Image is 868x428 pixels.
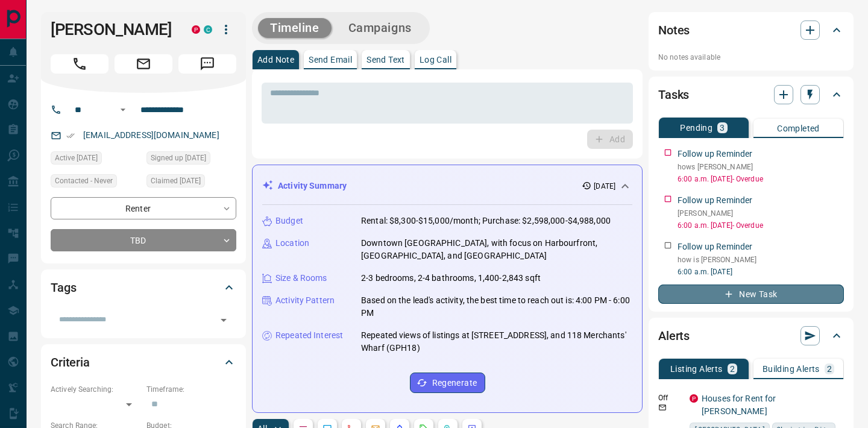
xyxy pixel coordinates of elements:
[51,278,76,297] h2: Tags
[361,294,632,319] p: Based on the lead's activity, the best time to reach out is: 4:00 PM - 6:00 PM
[658,20,690,40] h2: Notes
[658,285,844,304] button: New Task
[777,124,820,133] p: Completed
[275,329,343,342] p: Repeated Interest
[116,102,130,117] button: Open
[278,180,347,192] p: Activity Summary
[146,174,236,191] div: Tue May 20 2025
[258,18,332,38] button: Timeline
[51,353,90,372] h2: Criteria
[83,130,219,140] a: [EMAIL_ADDRESS][DOMAIN_NAME]
[678,162,844,172] p: hows [PERSON_NAME]
[275,215,303,227] p: Budget
[51,151,140,168] div: Mon Aug 18 2025
[678,194,752,207] p: Follow up Reminder
[66,131,75,140] svg: Email Verified
[690,394,698,403] div: property.ca
[309,55,352,64] p: Send Email
[720,124,725,132] p: 3
[658,85,689,104] h2: Tasks
[658,80,844,109] div: Tasks
[192,25,200,34] div: property.ca
[361,272,541,285] p: 2-3 bedrooms, 2-4 bathrooms, 1,400-2,843 sqft
[361,215,611,227] p: Rental: $8,300-$15,000/month; Purchase: $2,598,000-$4,988,000
[763,365,820,373] p: Building Alerts
[658,321,844,350] div: Alerts
[275,237,309,250] p: Location
[658,403,667,412] svg: Email
[658,52,844,63] p: No notes available
[361,237,632,262] p: Downtown [GEOGRAPHIC_DATA], with focus on Harbourfront, [GEOGRAPHIC_DATA], and [GEOGRAPHIC_DATA]
[420,55,451,64] p: Log Call
[410,373,485,393] button: Regenerate
[827,365,832,373] p: 2
[204,25,212,34] div: condos.ca
[51,229,236,251] div: TBD
[51,384,140,395] p: Actively Searching:
[678,208,844,219] p: [PERSON_NAME]
[670,365,723,373] p: Listing Alerts
[51,20,174,39] h1: [PERSON_NAME]
[678,254,844,265] p: how is [PERSON_NAME]
[55,175,113,187] span: Contacted - Never
[658,16,844,45] div: Notes
[51,348,236,377] div: Criteria
[361,329,632,354] p: Repeated views of listings at [STREET_ADDRESS], and 118 Merchants' Wharf (GPH18)
[146,151,236,168] div: Tue May 20 2025
[702,394,776,416] a: Houses for Rent for [PERSON_NAME]
[257,55,294,64] p: Add Note
[178,54,236,74] span: Message
[680,124,712,132] p: Pending
[262,175,632,197] div: Activity Summary[DATE]
[215,312,232,329] button: Open
[658,326,690,345] h2: Alerts
[51,54,108,74] span: Call
[594,181,615,192] p: [DATE]
[678,174,844,184] p: 6:00 a.m. [DATE] - Overdue
[678,266,844,277] p: 6:00 a.m. [DATE]
[678,241,752,253] p: Follow up Reminder
[730,365,735,373] p: 2
[658,392,682,403] p: Off
[151,152,206,164] span: Signed up [DATE]
[55,152,98,164] span: Active [DATE]
[275,272,327,285] p: Size & Rooms
[51,273,236,302] div: Tags
[146,384,236,395] p: Timeframe:
[366,55,405,64] p: Send Text
[336,18,424,38] button: Campaigns
[678,148,752,160] p: Follow up Reminder
[115,54,172,74] span: Email
[151,175,201,187] span: Claimed [DATE]
[275,294,335,307] p: Activity Pattern
[51,197,236,219] div: Renter
[678,220,844,231] p: 6:00 a.m. [DATE] - Overdue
